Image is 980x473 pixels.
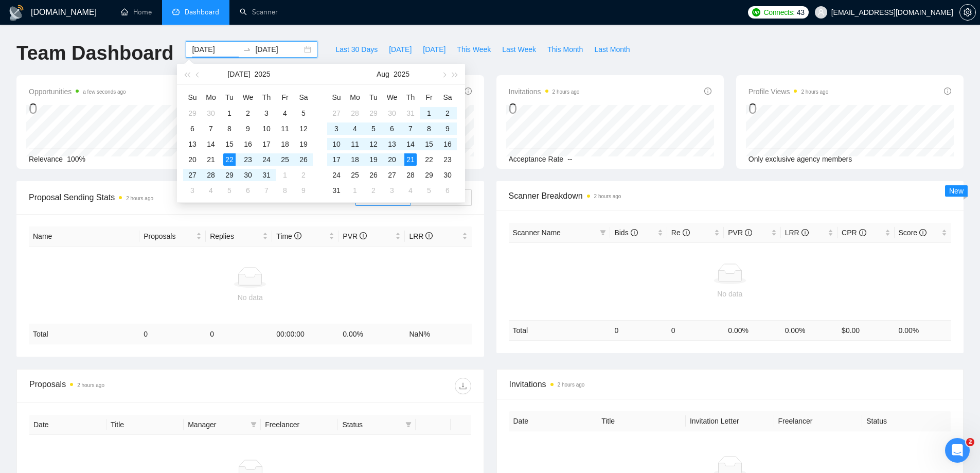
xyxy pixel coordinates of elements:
[401,121,420,136] td: 2025-08-07
[343,232,367,240] span: PVR
[509,155,564,163] span: Acceptance Rate
[202,167,220,183] td: 2025-07-28
[220,136,239,152] td: 2025-07-15
[423,184,435,197] div: 5
[346,136,364,152] td: 2025-08-11
[438,121,457,136] td: 2025-08-09
[186,122,199,135] div: 6
[502,44,536,55] span: Last Week
[338,324,405,344] td: 0.00 %
[420,136,438,152] td: 2025-08-15
[420,121,438,136] td: 2025-08-08
[859,229,866,236] span: info-circle
[202,152,220,167] td: 2025-07-21
[386,138,398,150] div: 13
[242,122,254,135] div: 9
[364,136,383,152] td: 2025-08-12
[255,44,302,55] input: End date
[276,232,301,240] span: Time
[404,107,417,119] div: 31
[801,229,809,236] span: info-circle
[257,167,276,183] td: 2025-07-31
[227,64,250,84] button: [DATE]
[251,422,257,428] span: filter
[405,422,412,428] span: filter
[327,106,346,121] td: 2025-07-27
[441,169,454,181] div: 30
[919,229,926,236] span: info-circle
[420,152,438,167] td: 2025-08-22
[183,167,202,183] td: 2025-07-27
[260,169,273,181] div: 31
[202,106,220,121] td: 2025-06-30
[752,8,760,16] img: upwork-logo.png
[600,230,606,236] span: filter
[346,183,364,198] td: 2025-09-01
[16,41,173,65] h1: Team Dashboard
[257,183,276,198] td: 2025-08-07
[420,167,438,183] td: 2025-08-29
[349,122,361,135] div: 4
[401,167,420,183] td: 2025-08-28
[409,232,433,240] span: LRR
[404,138,417,150] div: 14
[401,136,420,152] td: 2025-08-14
[377,64,389,84] button: Aug
[327,89,346,106] th: Su
[29,99,126,118] div: 0
[183,183,202,198] td: 2025-08-03
[364,89,383,106] th: Tu
[239,136,257,152] td: 2025-07-16
[383,136,401,152] td: 2025-08-13
[183,89,202,106] th: Su
[509,99,580,118] div: 0
[242,169,254,181] div: 30
[386,184,398,197] div: 3
[386,122,398,135] div: 6
[223,153,236,166] div: 22
[279,122,291,135] div: 11
[29,324,139,344] td: Total
[383,152,401,167] td: 2025-08-20
[220,152,239,167] td: 2025-07-22
[509,189,952,202] span: Scanner Breakdown
[186,138,199,150] div: 13
[774,411,863,431] th: Freelancer
[239,167,257,183] td: 2025-07-30
[239,121,257,136] td: 2025-07-09
[297,169,310,181] div: 2
[144,231,194,242] span: Proposals
[257,121,276,136] td: 2025-07-10
[294,106,313,121] td: 2025-07-05
[441,138,454,150] div: 16
[745,229,752,236] span: info-circle
[441,184,454,197] div: 6
[202,136,220,152] td: 2025-07-14
[667,320,724,340] td: 0
[349,169,361,181] div: 25
[509,411,598,431] th: Date
[67,155,85,163] span: 100%
[242,107,254,119] div: 2
[785,229,809,237] span: LRR
[899,229,926,237] span: Score
[192,44,239,55] input: Start date
[686,411,774,431] th: Invitation Letter
[438,89,457,106] th: Sa
[542,41,589,58] button: This Month
[801,89,828,95] time: 2 hours ago
[455,382,471,390] span: download
[749,85,829,98] span: Profile Views
[106,415,184,435] th: Title
[509,85,580,98] span: Invitations
[441,153,454,166] div: 23
[960,8,975,16] span: setting
[172,8,180,15] span: dashboard
[465,87,472,95] span: info-circle
[364,121,383,136] td: 2025-08-05
[749,155,852,163] span: Only exclusive agency members
[597,411,686,431] th: Title
[126,196,153,201] time: 2 hours ago
[386,107,398,119] div: 30
[294,89,313,106] th: Sa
